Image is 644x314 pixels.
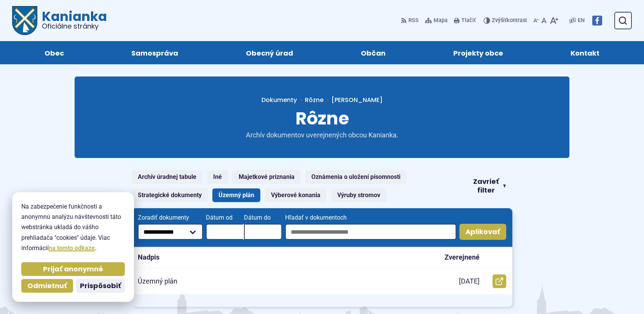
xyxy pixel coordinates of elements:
[332,96,383,104] span: [PERSON_NAME]
[132,170,202,184] a: Archív úradnej tabule
[12,6,37,35] img: Prejsť na domovskú stránku
[459,224,506,240] button: Aplikovať
[138,214,203,221] span: Zoradiť dokumenty
[27,282,67,290] span: Odmietnuť
[361,41,386,64] span: Občan
[43,265,103,274] span: Prijať anonymné
[401,13,420,29] a: RSS
[305,170,406,184] a: Oznámenia o uložení písomnosti
[12,6,107,35] a: Logo Kanianka, prejsť na domovskú stránku.
[244,214,282,221] span: Dátum do
[265,188,327,202] a: Výberové konania
[45,41,64,64] span: Obec
[212,188,260,202] a: Územný plán
[21,279,73,293] button: Odmietnuť
[138,224,203,240] select: Zoradiť dokumenty
[285,214,456,221] span: Hľadať v dokumentoch
[335,41,412,64] a: Občan
[261,96,297,104] span: Dokumenty
[244,224,282,240] input: Dátum do
[21,262,125,276] button: Prijať anonymné
[18,41,90,64] a: Obec
[295,106,349,131] span: Rôzne
[544,41,626,64] a: Kontakt
[42,23,107,30] span: Oficiálne stránky
[261,96,305,104] a: Dokumenty
[132,188,208,202] a: Strategické dokumenty
[305,96,324,104] a: Rôzne
[80,282,121,290] span: Prispôsobiť
[540,13,548,29] button: Nastaviť pôvodnú veľkosť písma
[37,10,107,30] span: Kanianka
[49,244,95,252] a: na tomto odkaze
[532,13,540,29] button: Zmenšiť veľkosť písma
[207,170,228,184] a: Iné
[453,41,503,64] span: Projekty obce
[220,41,319,64] a: Obecný úrad
[571,41,599,64] span: Kontakt
[492,17,507,24] span: Zvýšiť
[461,18,476,24] span: Tlačiť
[423,13,449,29] a: Mapa
[452,13,477,29] button: Tlačiť
[434,16,448,25] span: Mapa
[592,16,602,26] img: Prejsť na Facebook stránku
[285,224,456,240] input: Hľadať v dokumentoch
[473,177,500,194] span: Zavrieť filter
[427,41,529,64] a: Projekty obce
[459,277,480,286] p: [DATE]
[548,13,560,29] button: Zväčšiť veľkosť písma
[483,13,529,29] button: Zvýšiťkontrast
[492,18,527,24] span: kontrast
[408,16,419,25] span: RSS
[105,41,205,64] a: Samospráva
[233,170,301,184] a: Majetkové priznania
[21,201,125,253] p: Na zabezpečenie funkčnosti a anonymnú analýzu návštevnosti táto webstránka ukladá do vášho prehli...
[131,41,178,64] span: Samospráva
[206,224,244,240] input: Dátum od
[138,253,159,262] p: Nadpis
[445,253,480,262] p: Zverejnené
[331,188,386,202] a: Výruby stromov
[324,96,383,104] a: [PERSON_NAME]
[76,279,125,293] button: Prispôsobiť
[467,177,512,194] button: Zavrieť filter
[578,16,585,25] span: EN
[138,277,177,286] p: Územný plán
[231,131,413,140] p: Archív dokumentov uverejnených obcou Kanianka.
[206,214,244,221] span: Dátum od
[246,41,293,64] span: Obecný úrad
[576,16,586,25] a: EN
